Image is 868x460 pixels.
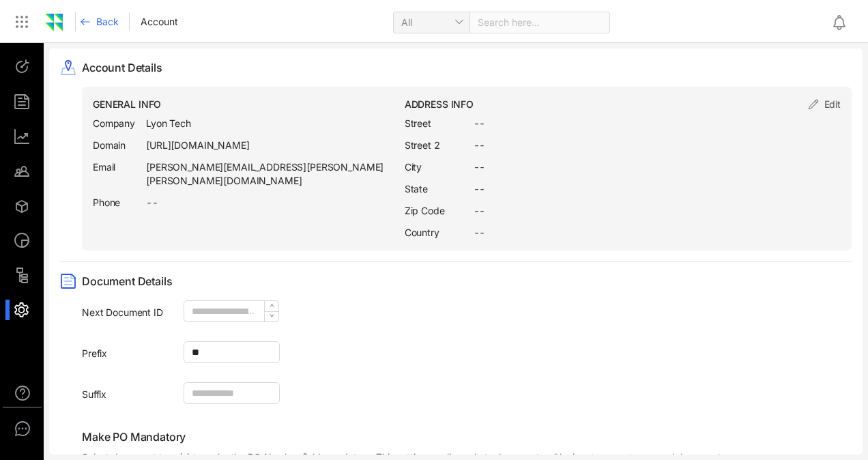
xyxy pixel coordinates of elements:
[405,183,428,195] span: State
[405,139,440,151] span: Street 2
[44,12,64,33] img: Zomentum Logo
[82,382,106,407] label: Suffix
[93,117,135,129] span: Company
[93,139,126,151] span: Domain
[474,161,486,173] span: --
[82,341,107,366] label: Prefix
[82,59,162,76] span: Account Details
[82,300,163,325] label: Next Document ID
[82,273,172,289] span: Document Details
[405,117,431,129] span: Street
[474,205,486,216] span: --
[93,161,115,173] span: Email
[264,311,278,321] span: Decrease Value
[146,139,249,151] span: [URL][DOMAIN_NAME]
[474,117,486,129] span: --
[184,301,264,321] input: Next Document ID
[146,197,158,208] span: --
[93,197,120,208] span: Phone
[405,98,810,111] span: ADDRESS INFO
[146,161,384,186] span: [PERSON_NAME][EMAIL_ADDRESS][PERSON_NAME][PERSON_NAME][DOMAIN_NAME]
[474,183,486,195] span: --
[184,341,280,363] input: Prefix
[824,98,841,111] span: Edit
[267,313,276,321] span: down
[146,117,191,129] span: Lyon Tech
[405,205,445,216] span: Zip Code
[96,15,118,29] span: Back
[405,161,422,173] span: City
[831,6,858,38] div: Notifications
[82,429,186,448] span: Make PO Mandatory
[264,301,278,311] span: Increase Value
[474,139,486,151] span: --
[405,227,439,238] span: Country
[474,227,486,238] span: --
[267,302,276,311] span: up
[401,12,461,33] span: All
[184,382,280,404] input: Suffix
[93,98,405,111] span: GENERAL INFO
[141,15,177,29] span: Account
